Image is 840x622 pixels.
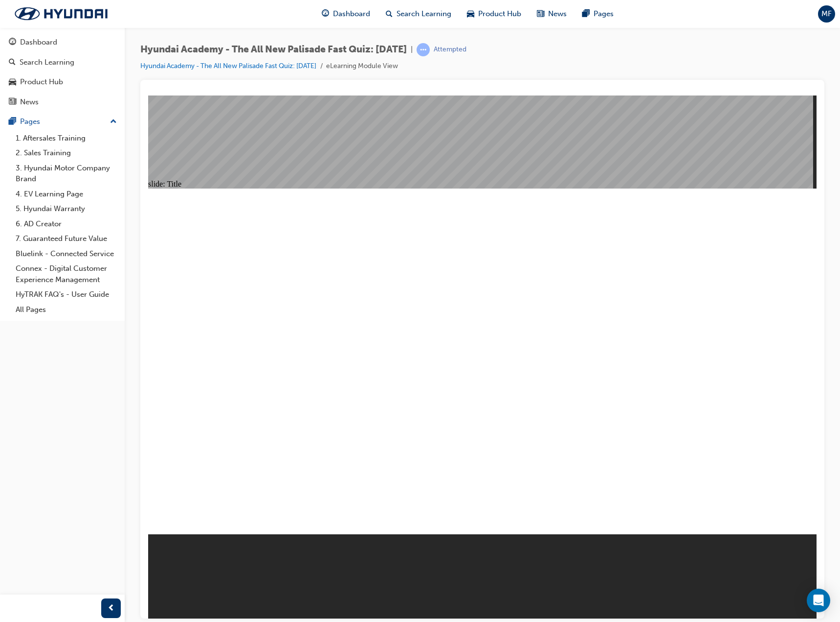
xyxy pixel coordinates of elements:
a: 7. Guaranteed Future Value [12,231,121,246]
a: News [4,93,121,111]
a: 3. Hyundai Motor Company Brand [12,161,121,187]
a: pages-iconPages [575,4,621,24]
a: Product Hub [4,73,121,91]
button: Pages [4,113,121,131]
div: Open Intercom Messenger [807,589,830,612]
span: news-icon [9,98,16,107]
span: News [548,8,567,20]
button: MF [818,5,835,23]
a: 1. Aftersales Training [12,131,121,146]
div: Product Hub [20,76,63,88]
a: car-iconProduct Hub [459,4,529,24]
a: Dashboard [4,33,121,51]
a: guage-iconDashboard [314,4,378,24]
span: Search Learning [397,8,451,20]
a: Hyundai Academy - The All New Palisade Fast Quiz: [DATE] [140,62,316,70]
div: Pages [20,116,40,127]
span: Pages [594,8,614,20]
a: All Pages [12,302,121,317]
a: 4. EV Learning Page [12,187,121,202]
span: learningRecordVerb_ATTEMPT-icon [417,43,430,56]
div: Search Learning [20,57,74,68]
button: DashboardSearch LearningProduct HubNews [4,31,121,113]
span: car-icon [467,8,474,20]
span: search-icon [9,58,16,67]
div: News [20,96,39,108]
a: 2. Sales Training [12,145,121,161]
span: pages-icon [582,8,590,20]
span: Hyundai Academy - The All New Palisade Fast Quiz: [DATE] [140,44,407,55]
span: news-icon [537,8,544,20]
span: guage-icon [9,38,16,47]
li: eLearning Module View [326,61,398,72]
a: HyTRAK FAQ's - User Guide [12,287,121,302]
a: news-iconNews [529,4,575,24]
div: Attempted [434,45,466,54]
span: | [411,44,413,55]
a: Connex - Digital Customer Experience Management [12,261,121,287]
img: Trak [5,3,117,24]
span: guage-icon [322,8,329,20]
div: Dashboard [20,37,57,48]
a: 5. Hyundai Warranty [12,201,121,216]
span: Product Hub [478,8,521,20]
a: Bluelink - Connected Service [12,246,121,262]
a: search-iconSearch Learning [378,4,459,24]
a: Search Learning [4,53,121,72]
span: Dashboard [333,8,370,20]
a: 6. AD Creator [12,216,121,232]
span: up-icon [110,116,117,128]
span: search-icon [386,8,393,20]
span: MF [821,8,832,20]
span: pages-icon [9,118,16,126]
span: prev-icon [108,602,115,615]
span: car-icon [9,78,16,87]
